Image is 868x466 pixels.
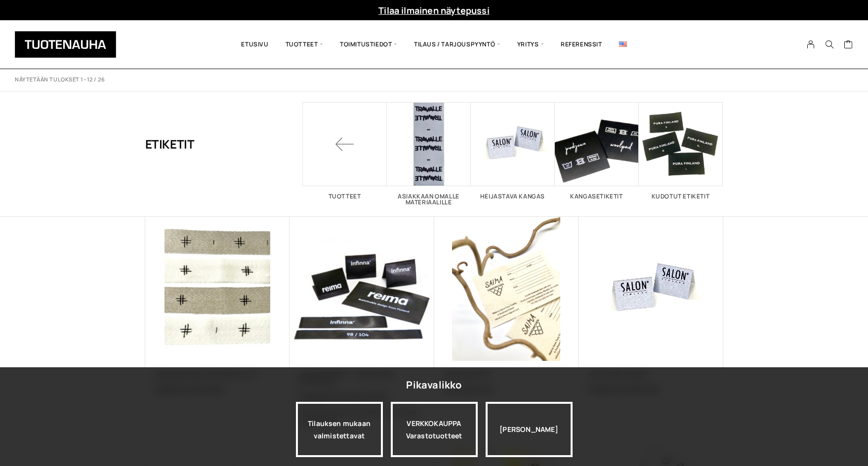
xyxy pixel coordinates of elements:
a: Cart [844,39,853,51]
a: Visit product category Kangasetiketit [555,102,639,199]
a: Visit product category Kudotut etiketit [639,102,723,199]
button: Search [820,40,839,49]
a: My Account [801,40,821,49]
img: Tuotenauha Oy [15,31,116,58]
a: Tuotteet [303,102,387,199]
h2: Kudotut etiketit [639,194,723,199]
h2: Tuotteet [303,194,387,199]
span: Tuotteet [277,28,331,61]
h1: Etiketit [145,102,195,186]
span: Tilaus / Tarjouspyyntö [406,28,509,61]
a: Visit product category Heijastava kangas [471,102,555,199]
span: Yritys [509,28,552,61]
a: VERKKOKAUPPAVarastotuotteet [391,402,478,457]
p: Näytetään tulokset 1–12 / 26 [15,76,105,83]
a: Visit product category Asiakkaan omalle materiaalille [387,102,471,205]
span: Toimitustiedot [331,28,406,61]
h2: Heijastava kangas [471,194,555,199]
div: VERKKOKAUPPA Varastotuotteet [391,402,478,457]
h2: Kangasetiketit [555,194,639,199]
a: Tilauksen mukaan valmistettavat [296,402,383,457]
h2: Asiakkaan omalle materiaalille [387,194,471,205]
div: Pikavalikko [406,376,461,394]
div: [PERSON_NAME] [486,402,573,457]
img: English [619,41,627,47]
a: Etusivu [233,28,277,61]
a: Referenssit [552,28,611,61]
a: Tilaa ilmainen näytepussi [378,4,490,16]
